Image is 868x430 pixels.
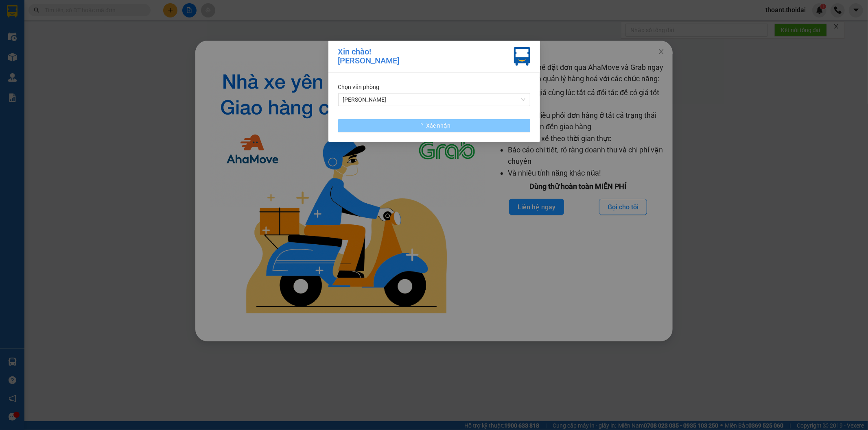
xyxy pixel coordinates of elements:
div: Chọn văn phòng [338,83,530,91]
img: vxr-icon [514,47,530,66]
span: Xác nhận [426,121,451,130]
div: Xin chào! [PERSON_NAME] [338,47,400,66]
span: loading [418,123,426,128]
button: Xác nhận [338,119,530,132]
span: Lý Nhân [343,93,525,106]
